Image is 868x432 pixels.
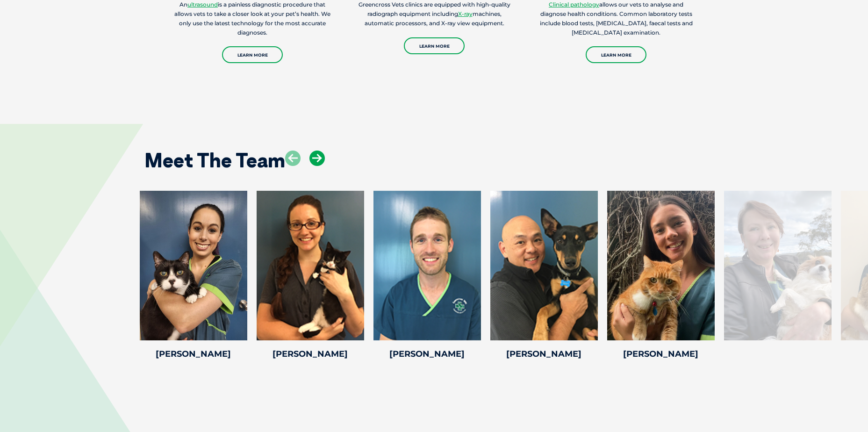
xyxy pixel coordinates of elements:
a: Learn More [586,46,646,63]
h4: [PERSON_NAME] [140,350,247,358]
a: Learn More [404,37,465,54]
h2: Meet The Team [144,151,285,170]
a: ultrasound [187,1,218,8]
a: Learn More [222,46,283,63]
h4: [PERSON_NAME] [257,350,364,358]
a: X-ray [458,10,473,17]
h4: [PERSON_NAME] [490,350,598,358]
h4: [PERSON_NAME] [373,350,481,358]
a: Clinical pathology [549,1,599,8]
h4: [PERSON_NAME] [607,350,715,358]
